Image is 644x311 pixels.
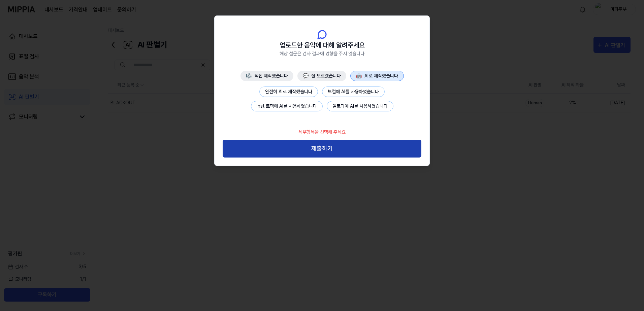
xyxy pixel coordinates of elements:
span: 💬 [303,73,309,78]
span: 🎼 [246,73,252,78]
button: 🎼직접 제작했습니다 [240,71,293,81]
button: 제출하기 [223,140,421,158]
span: 해당 설문은 검사 결과에 영향을 주지 않습니다 [280,50,364,57]
div: 세부항목을 선택해 주세요 [294,125,350,140]
button: 멜로디에 AI를 사용하였습니다 [327,101,393,111]
span: 🤖 [356,73,362,78]
button: 🤖AI로 제작했습니다 [350,71,404,81]
button: 보컬에 AI를 사용하였습니다 [322,87,385,97]
span: 업로드한 음악에 대해 알려주세요 [280,40,365,50]
button: 완전히 AI로 제작했습니다 [259,87,318,97]
button: Inst 트랙에 AI를 사용하였습니다 [251,101,323,111]
button: 💬잘 모르겠습니다 [297,71,346,81]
